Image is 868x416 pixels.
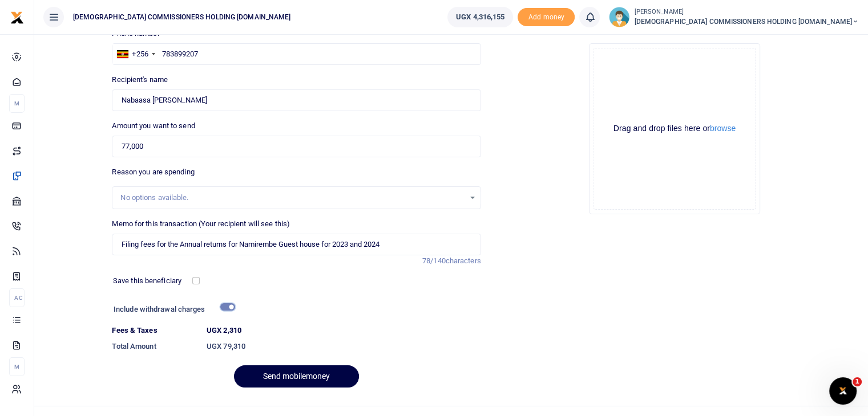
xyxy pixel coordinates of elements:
[112,120,195,132] label: Amount you want to send
[446,256,481,265] span: characters
[594,123,755,134] div: Drag and drop files here or
[234,365,359,388] button: Send mobilemoney
[132,48,148,60] div: +256
[112,44,158,64] div: Uganda: +256
[9,288,25,307] li: Ac
[422,256,446,265] span: 78/140
[710,124,736,132] button: browse
[120,192,464,203] div: No options available.
[207,325,241,336] label: UGX 2,310
[107,325,202,336] dt: Fees & Taxes
[829,377,857,405] iframe: Intercom live chat
[112,136,481,157] input: UGX
[456,11,504,23] span: UGX 4,316,155
[634,17,859,27] span: [DEMOGRAPHIC_DATA] COMMISSIONERS HOLDING [DOMAIN_NAME]
[9,357,25,376] li: M
[518,8,575,27] li: Toup your wallet
[518,8,575,27] span: Add money
[112,89,481,111] input: Loading name...
[112,342,197,351] h6: Total Amount
[112,166,194,178] label: Reason you are spending
[113,275,181,287] label: Save this beneficiary
[589,43,760,214] div: File Uploader
[853,377,862,386] span: 1
[207,342,481,351] h6: UGX 79,310
[68,12,295,22] span: [DEMOGRAPHIC_DATA] COMMISSIONERS HOLDING [DOMAIN_NAME]
[443,7,518,27] li: Wallet ballance
[9,94,25,113] li: M
[112,234,481,255] input: Enter extra information
[112,74,168,85] label: Recipient's name
[112,43,481,65] input: Enter phone number
[10,13,24,21] a: logo-small logo-large logo-large
[609,7,859,27] a: profile-user [PERSON_NAME] [DEMOGRAPHIC_DATA] COMMISSIONERS HOLDING [DOMAIN_NAME]
[112,218,290,230] label: Memo for this transaction (Your recipient will see this)
[518,12,575,21] a: Add money
[10,11,24,25] img: logo-small
[447,7,513,27] a: UGX 4,316,155
[634,7,859,17] small: [PERSON_NAME]
[114,305,230,314] h6: Include withdrawal charges
[609,7,629,27] img: profile-user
